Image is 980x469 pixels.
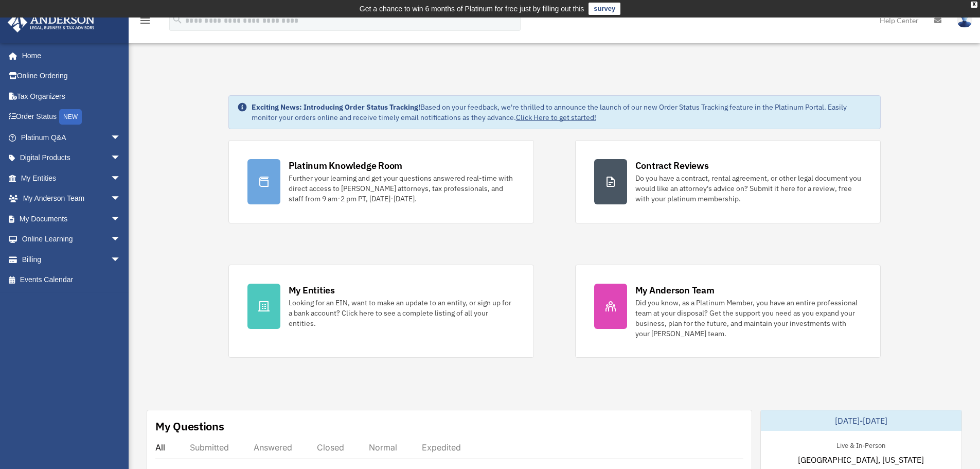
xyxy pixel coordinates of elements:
[798,454,924,466] span: [GEOGRAPHIC_DATA], [US_STATE]
[228,265,534,358] a: My Entities Looking for an EIN, want to make an update to an entity, or sign up for a bank accoun...
[7,229,136,250] a: Online Learningarrow_drop_down
[289,284,335,297] div: My Entities
[111,229,131,250] span: arrow_drop_down
[155,419,224,434] div: My Questions
[7,86,136,107] a: Tax Organizers
[59,109,82,125] div: NEW
[155,442,165,453] div: All
[111,168,131,189] span: arrow_drop_down
[289,173,515,204] div: Further your learning and get your questions answered real-time with direct access to [PERSON_NAM...
[7,209,136,229] a: My Documentsarrow_drop_down
[252,102,872,123] div: Based on your feedback, we're thrilled to announce the launch of our new Order Status Tracking fe...
[139,14,151,27] i: menu
[828,439,894,450] div: Live & In-Person
[575,140,881,223] a: Contract Reviews Do you have a contract, rental agreement, or other legal document you would like...
[5,12,98,32] img: Anderson Advisors Platinum Portal
[971,2,977,8] div: close
[111,188,131,210] span: arrow_drop_down
[369,442,397,453] div: Normal
[172,14,183,25] i: search
[252,102,420,112] strong: Exciting News: Introducing Order Status Tracking!
[111,148,131,169] span: arrow_drop_down
[635,284,715,297] div: My Anderson Team
[516,113,596,122] a: Click Here to get started!
[7,270,136,290] a: Events Calendar
[761,410,961,431] div: [DATE]-[DATE]
[635,159,709,172] div: Contract Reviews
[317,442,344,453] div: Closed
[289,298,515,328] div: Looking for an EIN, want to make an update to an entity, or sign up for a bank account? Click her...
[360,3,584,15] div: Get a chance to win 6 months of Platinum for free just by filling out this
[228,140,534,223] a: Platinum Knowledge Room Further your learning and get your questions answered real-time with dire...
[7,127,136,148] a: Platinum Q&Aarrow_drop_down
[254,442,292,453] div: Answered
[7,188,136,209] a: My Anderson Teamarrow_drop_down
[7,249,136,270] a: Billingarrow_drop_down
[111,249,131,270] span: arrow_drop_down
[7,45,131,66] a: Home
[957,13,972,28] img: User Pic
[575,265,881,358] a: My Anderson Team Did you know, as a Platinum Member, you have an entire professional team at your...
[289,159,403,172] div: Platinum Knowledge Room
[190,442,229,453] div: Submitted
[422,442,461,453] div: Expedited
[139,18,151,27] a: menu
[111,209,131,230] span: arrow_drop_down
[111,127,131,148] span: arrow_drop_down
[7,168,136,188] a: My Entitiesarrow_drop_down
[7,148,136,168] a: Digital Productsarrow_drop_down
[7,107,136,128] a: Order StatusNEW
[7,66,136,86] a: Online Ordering
[635,298,862,339] div: Did you know, as a Platinum Member, you have an entire professional team at your disposal? Get th...
[635,173,862,204] div: Do you have a contract, rental agreement, or other legal document you would like an attorney's ad...
[589,3,620,15] a: survey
